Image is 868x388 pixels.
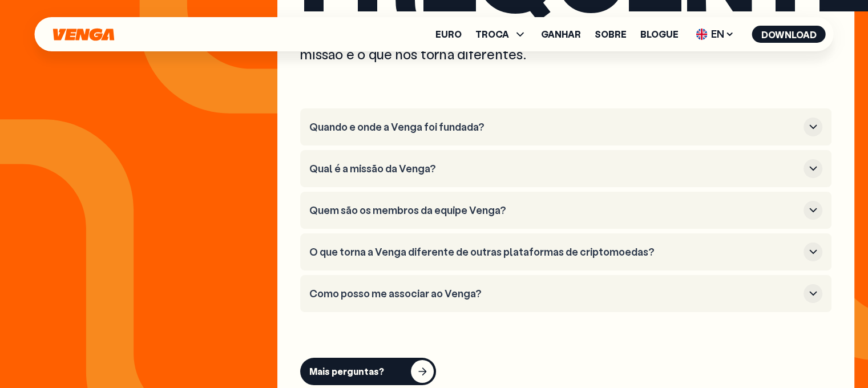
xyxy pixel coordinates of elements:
a: Euro [435,30,462,39]
a: Sobre [595,30,627,39]
font: Ganhar [541,28,581,40]
font: Mais perguntas? [309,365,384,377]
button: Qual é a missão da Venga? [309,159,822,178]
button: Quando e onde a Venga foi fundada? [309,118,822,136]
button: Quem são os membros da equipe Venga? [309,201,822,220]
button: O que torna a Venga diferente de outras plataformas de criptomoedas? [309,242,822,261]
button: Como posso me associar ao Venga? [309,284,822,303]
a: Blogue [640,30,679,39]
font: Como posso me associar ao Venga? [309,286,482,300]
button: Mais perguntas? [300,358,436,385]
font: Euro [435,28,462,40]
span: TROCA [475,27,527,41]
font: Quem são os membros da equipe Venga? [309,203,506,217]
font: Blogue [640,28,679,40]
a: Ganhar [541,30,581,39]
font: Qual é a missão da Venga? [309,161,436,175]
font: Quando e onde a Venga foi fundada? [309,120,485,134]
font: Download [761,29,817,41]
font: EN [711,27,724,41]
font: TROCA [475,28,509,40]
font: Conheça mais sobre a Venga, nossa história, nossa missão e o que nos torna diferentes. [300,27,613,62]
button: Download [752,26,826,43]
font: Sobre [595,28,627,40]
svg: Lar [52,28,116,41]
font: O que torna a Venga diferente de outras plataformas de criptomoedas? [309,245,655,258]
span: EN [692,25,738,43]
img: bandeira-reino unido [696,29,708,40]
